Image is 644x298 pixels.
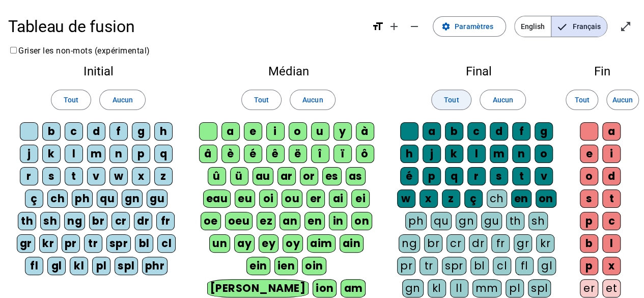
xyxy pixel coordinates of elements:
[602,212,621,230] div: c
[16,65,180,77] h2: Initial
[72,189,93,208] div: ph
[235,189,255,208] div: eu
[109,145,128,163] div: n
[423,167,441,185] div: p
[577,65,628,77] h2: Fin
[42,122,61,141] div: b
[290,90,335,110] button: Aucun
[283,234,303,253] div: oy
[8,10,363,43] h1: Tableau de fusion
[221,122,240,141] div: a
[423,122,441,141] div: a
[64,212,85,230] div: ng
[512,145,530,163] div: n
[469,234,487,253] div: dr
[25,189,43,208] div: ç
[221,145,240,163] div: è
[39,234,58,253] div: kr
[404,16,425,37] button: Diminuer la taille de la police
[535,122,553,141] div: g
[445,122,463,141] div: b
[65,122,83,141] div: c
[40,212,60,230] div: sh
[346,167,366,185] div: as
[274,257,298,275] div: ien
[399,234,420,253] div: ng
[397,257,415,275] div: pr
[122,189,143,208] div: gn
[311,145,329,163] div: î
[132,167,150,185] div: x
[506,279,524,297] div: pl
[302,94,323,106] span: Aucun
[109,167,128,185] div: w
[329,212,347,230] div: in
[10,47,17,53] input: Griser les non-mots (expérimental)
[490,167,508,185] div: s
[25,257,43,275] div: fl
[135,234,153,253] div: bl
[266,145,285,163] div: ê
[307,234,335,253] div: aim
[551,16,607,37] span: Français
[356,122,374,141] div: à
[424,234,442,253] div: br
[481,212,502,230] div: gu
[372,20,384,33] mat-icon: format_size
[70,257,88,275] div: kl
[470,257,489,275] div: bl
[431,90,471,110] button: Tout
[602,189,621,208] div: t
[20,145,38,163] div: j
[490,145,508,163] div: m
[42,145,61,163] div: k
[313,279,337,297] div: ion
[602,145,621,163] div: i
[257,212,275,230] div: ez
[493,257,511,275] div: cl
[566,90,598,110] button: Tout
[329,189,347,208] div: ai
[400,145,418,163] div: h
[536,234,554,253] div: kr
[51,90,91,110] button: Tout
[514,234,532,253] div: gr
[225,212,253,230] div: oeu
[289,145,307,163] div: ë
[506,212,524,230] div: th
[304,212,325,230] div: en
[306,189,325,208] div: er
[87,145,105,163] div: m
[266,122,285,141] div: i
[606,90,639,110] button: Aucun
[580,167,598,185] div: o
[445,167,463,185] div: q
[289,122,307,141] div: o
[467,145,486,163] div: l
[17,234,35,253] div: gr
[132,145,150,163] div: p
[467,167,486,185] div: r
[405,212,427,230] div: ph
[602,167,621,185] div: d
[203,189,231,208] div: eau
[580,212,598,230] div: p
[322,167,342,185] div: es
[511,189,531,208] div: en
[201,212,221,230] div: oe
[491,234,510,253] div: fr
[515,257,534,275] div: fl
[351,189,370,208] div: ei
[333,122,352,141] div: y
[442,257,466,275] div: spr
[580,234,598,253] div: b
[351,212,372,230] div: on
[154,167,173,185] div: z
[441,22,451,31] mat-icon: settings
[89,212,107,230] div: br
[433,16,506,37] button: Paramètres
[340,234,364,253] div: ain
[8,46,150,56] label: Griser les non-mots (expérimental)
[444,94,459,106] span: Tout
[397,189,415,208] div: w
